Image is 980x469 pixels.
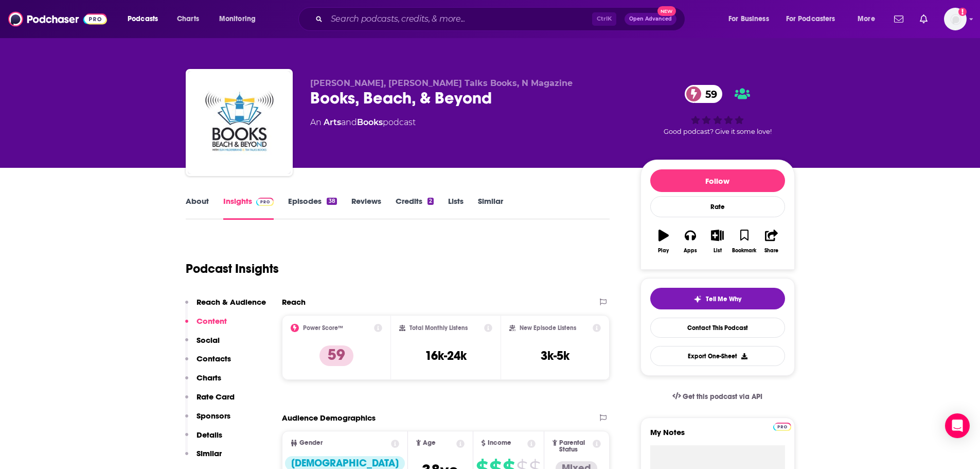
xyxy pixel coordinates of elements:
div: Rate [650,196,785,217]
p: Content [197,316,227,326]
div: Search podcasts, credits, & more... [308,7,695,31]
button: open menu [850,11,888,27]
button: Play [650,223,677,260]
a: Books [357,117,383,127]
a: Reviews [351,196,381,220]
button: Content [185,316,227,335]
h2: Audience Demographics [282,413,376,423]
button: open menu [779,11,850,27]
p: Similar [197,448,222,458]
a: Get this podcast via API [664,384,771,409]
button: open menu [212,11,269,27]
button: Similar [185,448,222,467]
span: Age [423,440,436,446]
h3: 3k-5k [541,348,569,363]
span: Logged in as francesca.budinoff [944,8,967,30]
p: Sponsors [197,411,230,421]
span: For Podcasters [786,12,835,26]
span: Tell Me Why [706,295,741,303]
button: Rate Card [185,392,235,411]
h1: Podcast Insights [186,261,279,276]
button: Open AdvancedNew [625,13,676,25]
button: Charts [185,373,221,392]
span: Gender [299,440,323,446]
a: About [186,196,209,220]
a: Lists [448,196,464,220]
span: For Business [728,12,769,26]
p: 59 [319,345,353,366]
button: tell me why sparkleTell Me Why [650,288,785,309]
a: Contact This Podcast [650,318,785,338]
label: My Notes [650,427,785,445]
span: Charts [177,12,199,26]
img: tell me why sparkle [693,295,702,303]
img: Podchaser - Follow, Share and Rate Podcasts [8,9,107,29]
a: Similar [478,196,503,220]
button: Bookmark [731,223,758,260]
span: Good podcast? Give it some love! [664,128,772,135]
span: 59 [695,85,722,103]
button: open menu [721,11,782,27]
a: Credits2 [396,196,434,220]
button: Social [185,335,220,354]
p: Rate Card [197,392,235,402]
p: Contacts [197,354,231,363]
button: open menu [120,11,171,27]
button: Export One-Sheet [650,346,785,366]
span: Monitoring [219,12,256,26]
span: Podcasts [128,12,158,26]
input: Search podcasts, credits, & more... [327,11,592,27]
span: More [858,12,875,26]
h3: 16k-24k [425,348,467,363]
p: Charts [197,373,221,383]
a: 59 [685,85,722,103]
a: Show notifications dropdown [890,10,907,28]
div: Apps [684,248,697,254]
h2: Power Score™ [303,324,343,332]
img: Podchaser Pro [256,198,274,206]
button: Apps [677,223,704,260]
h2: Total Monthly Listens [409,324,468,332]
div: Share [764,248,778,254]
button: Show profile menu [944,8,967,30]
img: Books, Beach, & Beyond [188,71,291,174]
div: 59Good podcast? Give it some love! [640,78,795,142]
span: New [657,6,676,16]
button: Share [758,223,785,260]
img: User Profile [944,8,967,30]
button: Follow [650,169,785,192]
h2: New Episode Listens [520,324,576,332]
div: 38 [327,198,336,205]
a: Episodes38 [288,196,336,220]
p: Social [197,335,220,345]
img: Podchaser Pro [773,423,791,431]
span: Parental Status [559,440,591,453]
button: Contacts [185,354,231,373]
div: Play [658,248,669,254]
span: and [341,117,357,127]
h2: Reach [282,297,306,307]
span: [PERSON_NAME], [PERSON_NAME] Talks Books, N Magazine [310,78,573,88]
span: Income [488,440,511,446]
a: Pro website [773,421,791,431]
button: Reach & Audience [185,297,266,316]
a: Show notifications dropdown [916,10,932,28]
svg: Add a profile image [958,8,967,16]
button: Sponsors [185,411,230,430]
a: Charts [170,11,205,27]
div: An podcast [310,116,416,129]
p: Reach & Audience [197,297,266,307]
a: InsightsPodchaser Pro [223,196,274,220]
div: List [714,248,722,254]
a: Arts [324,117,341,127]
p: Details [197,430,222,440]
span: Get this podcast via API [683,392,762,401]
span: Ctrl K [592,12,616,26]
div: Open Intercom Messenger [945,413,970,438]
button: Details [185,430,222,449]
button: List [704,223,730,260]
div: 2 [427,198,434,205]
span: Open Advanced [629,16,672,22]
